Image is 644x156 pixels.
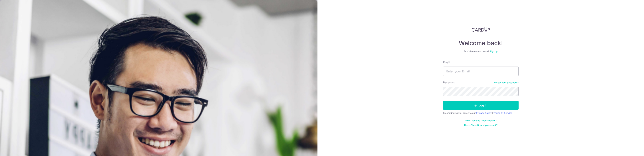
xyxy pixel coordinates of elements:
[465,119,496,122] a: Didn't receive unlock details?
[443,81,455,84] label: Password
[443,39,519,47] h4: Welcome back!
[464,124,497,127] a: Haven't confirmed your email?
[472,27,490,32] img: CardUp Logo
[443,67,519,76] input: Enter your Email
[490,50,497,53] a: Sign up
[443,50,519,53] div: Don’t have an account?
[494,81,519,84] a: Forgot your password?
[443,61,450,64] label: Email
[443,112,519,115] div: By continuing you agree to our &
[476,112,492,114] a: Privacy Policy
[443,101,519,110] button: Log in
[493,112,512,114] a: Terms Of Service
